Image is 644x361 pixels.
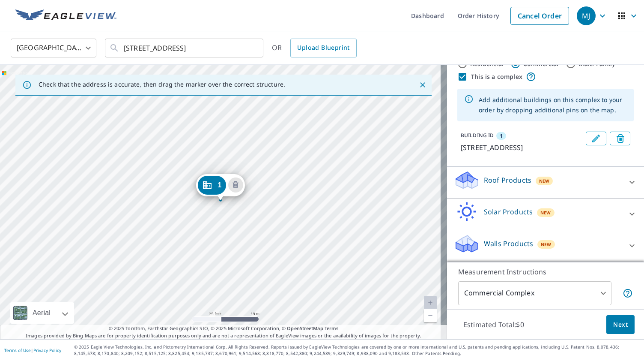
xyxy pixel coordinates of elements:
div: Add additional buildings on this complex to your order by dropping additional pins on the map. [479,91,627,119]
div: MJ [577,6,596,25]
span: 1 [218,182,221,188]
a: Terms [325,325,339,331]
span: Each building may require a separate measurement report; if so, your account will be billed per r... [623,288,633,298]
p: [STREET_ADDRESS] [461,142,582,153]
div: Aerial [10,302,74,324]
span: Upload Blueprint [297,42,349,53]
p: Estimated Total: $0 [456,315,531,334]
div: OR [272,39,357,57]
a: OpenStreetMap [287,325,323,331]
span: 1 [500,132,503,140]
p: BUILDING ID [461,132,494,139]
button: Delete building 1 [228,177,243,193]
button: Next [606,315,635,334]
p: Measurement Instructions [458,267,633,277]
button: Edit building 1 [586,132,606,145]
span: © 2025 TomTom, Earthstar Geographics SIO, © 2025 Microsoft Corporation, © [109,325,339,332]
button: Delete building 1 [610,132,630,145]
p: Roof Products [484,175,531,185]
img: EV Logo [15,9,116,22]
div: Dropped pin, building 1, Commercial property, 4318 Camden Cir Dublin, OH 43016 [196,174,244,201]
a: Privacy Policy [33,347,61,353]
a: Terms of Use [4,347,31,353]
p: Check that the address is accurate, then drag the marker over the correct structure. [39,81,285,88]
input: Search by address or latitude-longitude [124,36,246,60]
p: Walls Products [484,238,533,249]
div: Roof ProductsNew [454,170,637,195]
div: [GEOGRAPHIC_DATA] [11,36,96,60]
span: Next [613,319,628,330]
a: Current Level 20, Zoom In Disabled [424,296,437,309]
p: © 2025 Eagle View Technologies, Inc. and Pictometry International Corp. All Rights Reserved. Repo... [74,344,640,357]
div: Aerial [30,302,53,324]
div: Solar ProductsNew [454,202,637,226]
label: This is a complex [471,72,522,81]
span: New [539,177,550,184]
a: Upload Blueprint [290,39,356,57]
a: Current Level 20, Zoom Out [424,309,437,322]
p: | [4,348,61,353]
div: Walls ProductsNew [454,234,637,258]
p: Solar Products [484,207,533,217]
div: Commercial Complex [458,281,611,305]
span: New [540,209,551,216]
button: Close [417,79,428,90]
a: Cancel Order [510,7,569,25]
span: New [541,241,552,248]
